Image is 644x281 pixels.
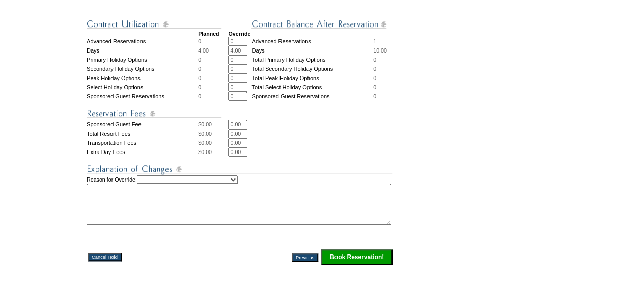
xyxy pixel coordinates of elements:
td: Days [87,46,198,55]
img: Reservation Fees [87,107,221,120]
input: Previous [292,253,318,262]
td: $ [198,138,228,147]
span: 0 [198,75,201,81]
input: Cancel Hold [88,253,122,261]
td: Peak Holiday Options [87,73,198,83]
span: 0 [373,57,376,63]
td: Total Primary Holiday Options [251,55,373,64]
span: 0.00 [201,149,212,155]
span: 0 [373,84,376,90]
span: 0 [373,66,376,72]
span: 0 [198,84,201,90]
img: Explanation of Changes [87,163,392,175]
td: Total Resort Fees [87,129,198,138]
td: Sponsored Guest Fee [87,120,198,129]
td: Total Select Holiday Options [251,83,373,92]
span: 0 [198,57,201,63]
td: Sponsored Guest Reservations [251,92,373,101]
td: Days [251,46,373,55]
span: 4.00 [198,47,209,54]
strong: Override [228,31,250,37]
span: 0.00 [201,121,212,127]
span: 0 [198,38,201,44]
td: $ [198,147,228,157]
td: Transportation Fees [87,138,198,147]
span: 10.00 [373,47,387,54]
td: Sponsored Guest Reservations [87,92,198,101]
td: Advanced Reservations [87,37,198,46]
td: $ [198,129,228,138]
span: 0 [198,93,201,99]
span: 0 [373,75,376,81]
img: Contract Utilization [87,18,221,31]
td: Extra Day Fees [87,147,198,157]
td: Primary Holiday Options [87,55,198,64]
span: 0 [373,93,376,99]
img: Contract Balance After Reservation [251,18,386,31]
strong: Planned [198,31,219,37]
td: Secondary Holiday Options [87,64,198,73]
td: Reason for Override: [87,175,394,225]
span: 1 [373,38,376,44]
td: $ [198,120,228,129]
td: Select Holiday Options [87,83,198,92]
td: Total Secondary Holiday Options [251,64,373,73]
span: 0.00 [201,140,212,146]
td: Total Peak Holiday Options [251,73,373,83]
span: 0.00 [201,131,212,137]
td: Advanced Reservations [251,37,373,46]
input: Click this button to finalize your reservation. [321,249,393,265]
span: 0 [198,66,201,72]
